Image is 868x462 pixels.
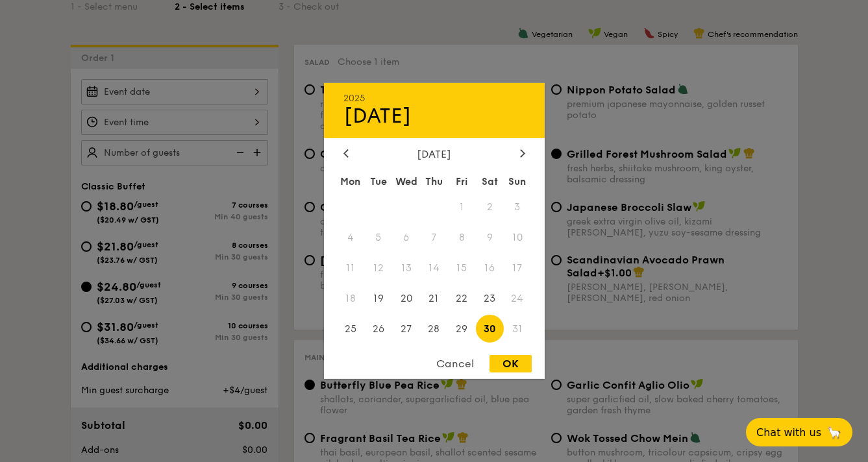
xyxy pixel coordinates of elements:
span: 9 [476,224,504,252]
span: 2 [476,193,504,221]
div: Cancel [423,355,487,372]
span: 5 [364,224,392,252]
span: 23 [476,284,504,312]
span: 4 [337,224,365,252]
span: 13 [392,254,420,282]
span: 12 [364,254,392,282]
span: 21 [420,284,448,312]
span: 28 [420,315,448,343]
span: 20 [392,284,420,312]
div: [DATE] [343,148,525,160]
span: 17 [504,254,532,282]
span: 14 [420,254,448,282]
div: Thu [420,170,448,193]
div: Sat [476,170,504,193]
span: 15 [448,254,476,282]
span: 10 [504,224,532,252]
div: [DATE] [343,104,525,128]
span: Chat with us [756,426,821,439]
span: 24 [504,284,532,312]
span: 11 [337,254,365,282]
span: 26 [364,315,392,343]
span: 22 [448,284,476,312]
span: 8 [448,224,476,252]
button: Chat with us🦙 [746,418,852,446]
span: 18 [337,284,365,312]
div: Sun [504,170,532,193]
div: OK [490,355,532,372]
span: 19 [364,284,392,312]
span: 27 [392,315,420,343]
span: 31 [504,315,532,343]
span: 16 [476,254,504,282]
span: 3 [504,193,532,221]
div: Tue [364,170,392,193]
div: Fri [448,170,476,193]
span: 🦙 [826,425,842,440]
div: Mon [337,170,365,193]
span: 25 [337,315,365,343]
div: Wed [392,170,420,193]
div: 2025 [343,93,525,104]
span: 29 [448,315,476,343]
span: 6 [392,224,420,252]
span: 7 [420,224,448,252]
span: 30 [476,315,504,343]
span: 1 [448,193,476,221]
